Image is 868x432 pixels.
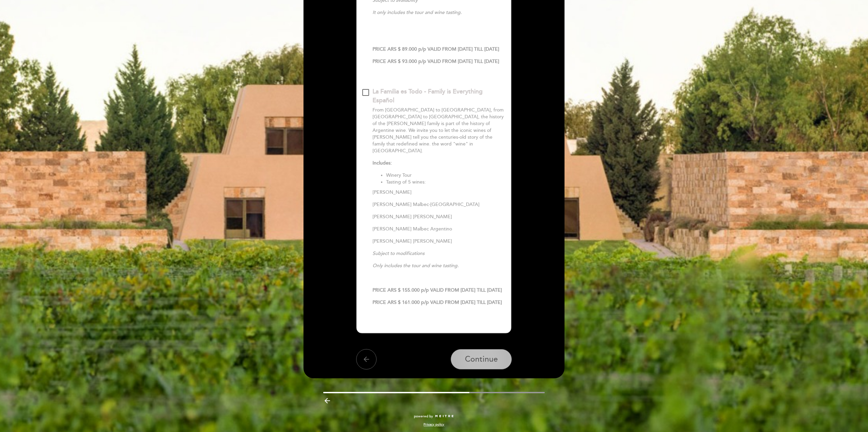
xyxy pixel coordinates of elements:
[362,355,370,363] i: arrow_back
[372,189,506,196] p: [PERSON_NAME]
[372,287,502,293] strong: PRICE ARS $ 155.000 p/p VALID FROM [DATE] TILL [DATE]
[386,179,506,186] li: Tasting of 5 wines:
[414,414,433,419] span: powered by
[465,355,498,364] span: Continue
[372,263,459,269] em: Only includes the tour and wine tasting.
[372,87,506,105] div: La Familia es Todo - Family is Everything Español
[386,172,506,179] li: Winery Tour
[356,349,377,369] button: arrow_back
[372,46,499,52] strong: PRICE ARS $ 89.000 p/p VALID FROM [DATE] TILL [DATE]
[372,107,506,154] p: From [GEOGRAPHIC_DATA] to [GEOGRAPHIC_DATA], from [GEOGRAPHIC_DATA] to [GEOGRAPHIC_DATA], the his...
[372,250,424,256] em: Subject to modifications
[372,213,506,220] p: [PERSON_NAME] [PERSON_NAME]
[372,160,392,166] strong: Includes:
[372,299,502,305] strong: PRICE ARS $ 161.000 p/p VALID FROM [DATE] TILL [DATE]
[372,238,506,245] p: [PERSON_NAME] [PERSON_NAME]
[362,87,506,323] md-checkbox: La Familia es Todo - Family is Everything Español From Italy to Mendoza, from Bonarda to Malbec, ...
[372,58,499,64] strong: PRICE ARS $ 93.000 p/p VALID FROM [DATE] TILL [DATE]
[372,226,506,232] p: [PERSON_NAME] Malbec Argentino
[372,10,462,15] em: It only includes the tour and wine tasting.
[435,415,454,418] img: MEITRE
[451,349,512,369] button: Continue
[414,414,454,419] a: powered by
[323,397,331,405] i: arrow_backward
[372,201,506,208] p: [PERSON_NAME] Malbec-[GEOGRAPHIC_DATA]
[423,422,444,427] a: Privacy policy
